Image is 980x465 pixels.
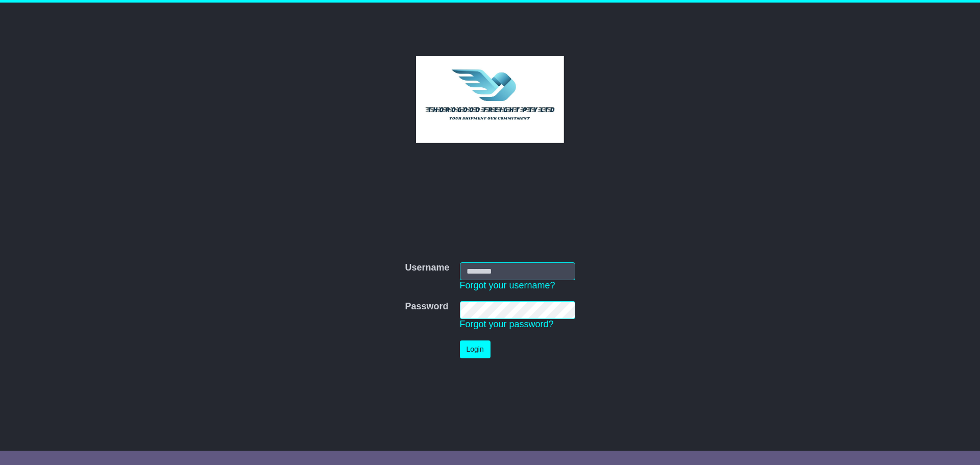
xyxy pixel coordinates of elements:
[460,280,555,290] a: Forgot your username?
[405,301,448,312] label: Password
[416,56,565,143] img: Thorogood Freight Pty Ltd
[405,262,449,274] label: Username
[460,340,491,358] button: Login
[460,319,554,329] a: Forgot your password?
